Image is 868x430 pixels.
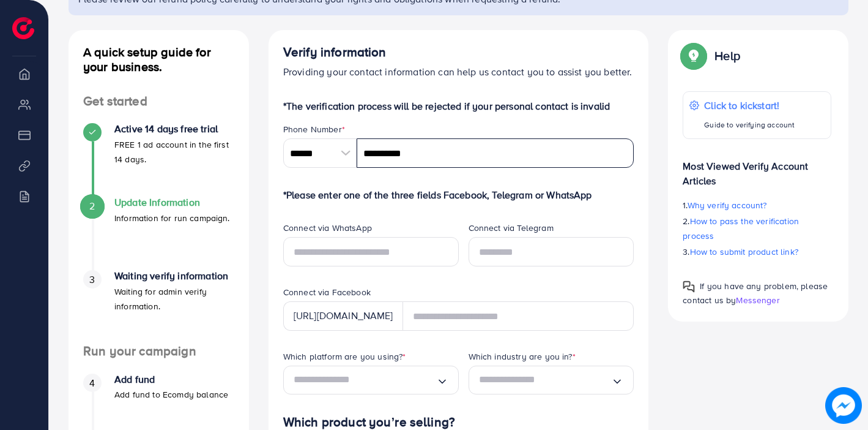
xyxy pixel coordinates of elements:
p: *The verification process will be rejected if your personal contact is invalid [283,99,634,113]
h4: Active 14 days free trial [114,123,234,135]
img: logo [12,17,34,39]
label: Which platform are you using? [283,350,406,363]
div: Search for option [469,366,634,394]
h4: Get started [69,94,249,109]
label: Phone Number [283,123,345,135]
li: Update Information [69,197,249,270]
div: [URL][DOMAIN_NAME] [283,301,403,331]
p: *Please enter one of the three fields Facebook, Telegram or WhatsApp [283,187,634,202]
h4: A quick setup guide for your business. [69,45,249,74]
span: 2 [89,199,95,213]
p: FREE 1 ad account in the first 14 days. [114,137,234,167]
span: Messenger [736,294,779,306]
img: image [825,387,862,424]
p: Most Viewed Verify Account Articles [683,149,831,188]
p: Information for run campaign. [114,211,230,225]
p: Help [714,48,740,63]
img: Popup guide [683,45,705,67]
span: How to pass the verification process [683,215,799,242]
p: Waiting for admin verify information. [114,284,234,314]
li: Waiting verify information [69,270,249,344]
h4: Waiting verify information [114,270,234,282]
span: How to submit product link? [690,246,798,258]
p: Guide to verifying account [704,118,795,132]
div: Search for option [283,366,459,394]
span: Why verify account? [688,199,767,211]
img: Popup guide [683,281,695,293]
span: If you have any problem, please contact us by [683,280,828,306]
p: Click to kickstart! [704,98,795,113]
label: Connect via Telegram [469,222,554,234]
p: 1. [683,198,831,213]
input: Search for option [294,371,436,390]
label: Connect via Facebook [283,286,371,298]
h4: Update Information [114,197,230,208]
p: Providing your contact information can help us contact you to assist you better. [283,64,634,79]
p: 3. [683,244,831,259]
label: Which industry are you in? [469,350,576,363]
h4: Which product you’re selling? [283,415,634,430]
span: 4 [89,376,95,390]
span: 3 [89,273,95,287]
h4: Verify information [283,45,634,60]
h4: Run your campaign [69,344,249,359]
p: Add fund to Ecomdy balance [114,387,228,402]
h4: Add fund [114,374,228,385]
p: 2. [683,214,831,243]
input: Search for option [479,371,612,390]
li: Active 14 days free trial [69,123,249,197]
label: Connect via WhatsApp [283,222,372,234]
